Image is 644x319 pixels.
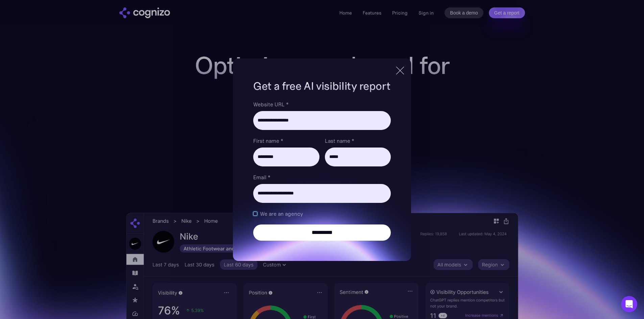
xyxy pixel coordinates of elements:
span: We are an agency [260,210,303,218]
label: Last name * [325,137,391,145]
label: Email * [253,173,390,181]
div: Open Intercom Messenger [621,296,637,312]
label: Website URL * [253,100,390,108]
label: First name * [253,137,319,145]
h1: Get a free AI visibility report [253,79,390,94]
form: Brand Report Form [253,100,390,241]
